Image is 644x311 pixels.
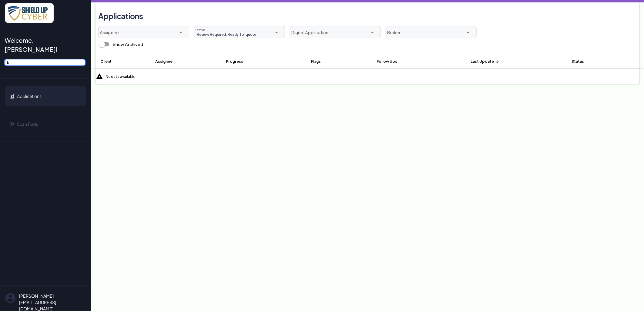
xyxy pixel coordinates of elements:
[567,54,639,69] th: Status
[17,121,38,127] span: Scan Tools
[4,59,86,66] input: Search by email, assignee, policy # or client
[9,122,14,126] img: gear-icon.svg
[96,38,143,50] div: Show Archived
[98,8,143,24] h3: Applications
[9,94,14,99] img: application-icon.svg
[495,59,499,64] i: arrow_upward
[96,73,103,80] i: warning
[5,114,86,134] a: Scan Tools
[5,36,81,54] span: Welcome, [PERSON_NAME]!
[5,3,54,23] img: x7pemu0IxLxkcbZJZdzx2HwkaHwO9aaLS0XkQIJL.png
[96,54,150,69] th: Client
[194,32,256,37] span: Review Required, Ready for quote
[5,33,86,56] a: Welcome, [PERSON_NAME]!
[221,54,306,69] th: Progress
[17,93,42,99] span: Applications
[466,54,567,69] th: Last Update
[369,29,376,36] i: arrow_drop_down
[177,29,184,36] i: arrow_drop_down
[273,29,280,36] i: arrow_drop_down
[113,41,143,48] div: Show Archived
[465,29,472,36] i: arrow_drop_down
[306,54,372,69] th: Flags
[5,86,86,106] a: Applications
[91,69,644,84] div: No data available
[5,293,15,303] img: su-uw-user-icon.svg
[150,54,221,69] th: Assignee
[372,54,466,69] th: Follow Ups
